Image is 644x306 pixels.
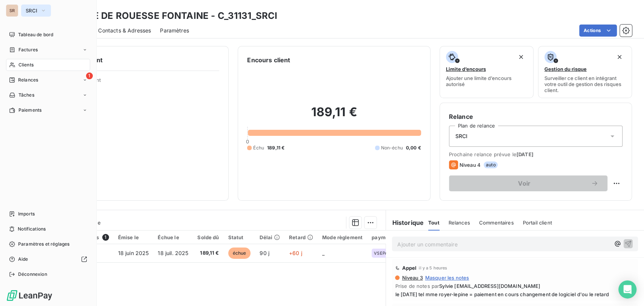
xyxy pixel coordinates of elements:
[544,75,626,93] span: Surveiller ce client en intégrant votre outil de gestion des risques client.
[66,9,277,23] h3: MAIRIE DE ROUESSE FONTAINE - C_31131_SRCI
[289,234,313,240] div: Retard
[449,175,607,191] button: Voir
[538,46,632,98] button: Gestion du risqueSurveiller ce client en intégrant votre outil de gestion des risques client.
[402,265,417,271] span: Appel
[158,250,188,256] span: 18 juil. 2025
[372,234,419,240] div: paymentTypeCode
[18,62,34,68] span: Clients
[26,8,37,14] span: SRCI
[440,46,533,98] button: Limite d’encoursAjouter une limite d’encours autorisé
[98,27,151,34] span: Contacts & Adresses
[160,27,189,34] span: Paramètres
[247,105,421,127] h2: 189,11 €
[86,72,93,79] span: 1
[579,25,617,37] button: Actions
[267,145,284,151] span: 189,11 €
[102,234,109,241] span: 1
[18,92,34,98] span: Tâches
[6,289,53,301] img: Logo LeanPay
[458,180,591,186] span: Voir
[516,151,533,157] span: [DATE]
[18,77,38,83] span: Relances
[374,251,388,255] span: VSEPA
[523,220,552,226] span: Portail client
[419,266,447,270] span: il y a 5 heures
[289,250,302,256] span: +60 j
[18,226,46,232] span: Notifications
[158,234,188,240] div: Échue le
[18,271,47,278] span: Déconnexion
[425,275,469,281] span: Masquer les notes
[449,112,622,121] h6: Relance
[484,161,498,168] span: auto
[260,234,280,240] div: Délai
[46,55,219,65] h6: Informations client
[18,211,35,217] span: Imports
[401,275,423,281] span: Niveau 3
[197,234,219,240] div: Solde dû
[395,283,635,289] span: Prise de notes par
[61,77,219,88] span: Propriétés Client
[6,253,90,265] a: Aide
[460,162,481,168] span: Niveau 4
[455,132,468,140] span: SRCI
[322,234,363,240] div: Mode règlement
[118,250,149,256] span: 18 juin 2025
[449,151,622,157] span: Prochaine relance prévue le
[246,138,249,145] span: 0
[446,66,486,72] span: Limite d’encours
[18,107,41,114] span: Paiements
[197,249,219,257] span: 189,11 €
[395,291,635,297] span: le [DATE] tel mme royer-lepine = paiement en cours changement de logiciel d'ou le retard
[618,280,636,298] div: Open Intercom Messenger
[386,218,424,227] h6: Historique
[118,234,149,240] div: Émise le
[322,250,324,256] span: _
[247,55,290,65] h6: Encours client
[381,145,403,151] span: Non-échu
[6,5,18,17] div: SR
[18,46,38,53] span: Factures
[406,145,421,151] span: 0,00 €
[228,234,251,240] div: Statut
[428,220,440,226] span: Tout
[446,75,527,87] span: Ajouter une limite d’encours autorisé
[260,250,269,256] span: 90 j
[18,256,28,263] span: Aide
[253,145,264,151] span: Échu
[544,66,587,72] span: Gestion du risque
[228,248,251,259] span: échue
[18,241,69,248] span: Paramètres et réglages
[439,283,540,289] span: Sylvie [EMAIL_ADDRESS][DOMAIN_NAME]
[479,220,514,226] span: Commentaires
[449,220,470,226] span: Relances
[18,31,53,38] span: Tableau de bord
